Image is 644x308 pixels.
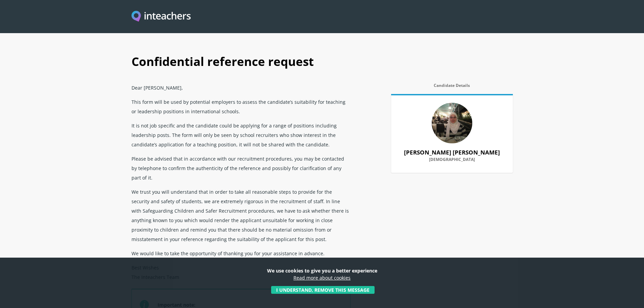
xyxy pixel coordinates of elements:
a: Read more about cookies [293,275,351,281]
label: Candidate Details [391,83,513,92]
p: This form will be used by potential employers to assess the candidate’s suitability for teaching ... [132,95,351,118]
p: Please be advised that in accordance with our recruitment procedures, you may be contacted by tel... [132,151,351,185]
strong: We use cookies to give you a better experience [267,267,377,274]
label: [DEMOGRAPHIC_DATA] [399,157,505,166]
strong: [PERSON_NAME] [PERSON_NAME] [404,148,500,156]
p: Dear [PERSON_NAME], [132,80,351,95]
h1: Confidential reference request [132,47,513,80]
button: I understand, remove this message [271,286,375,294]
p: We would like to take the opportunity of thanking you for your assistance in advance. [132,246,351,260]
a: Visit this site's homepage [132,11,191,23]
img: 22145 [432,103,472,143]
p: We trust you will understand that in order to take all reasonable steps to provide for the securi... [132,185,351,246]
img: Inteachers [132,11,191,23]
p: It is not job specific and the candidate could be applying for a range of positions including lea... [132,118,351,151]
